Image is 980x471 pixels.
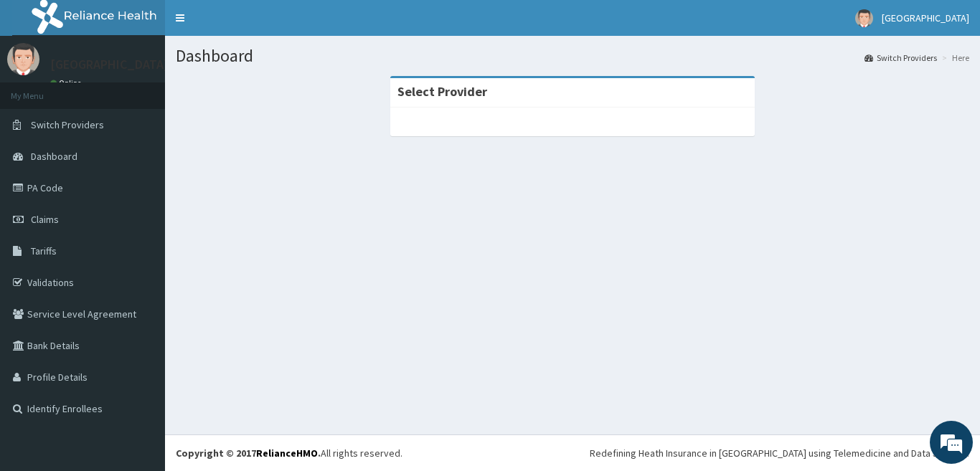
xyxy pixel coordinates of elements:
p: [GEOGRAPHIC_DATA] [50,58,169,71]
li: Here [938,52,969,64]
footer: All rights reserved. [165,434,980,471]
span: Switch Providers [31,118,104,131]
strong: Select Provider [397,83,487,100]
a: Switch Providers [864,52,937,64]
span: Tariffs [31,244,57,257]
img: User Image [7,43,39,75]
strong: Copyright © 2017 . [176,447,321,460]
span: [GEOGRAPHIC_DATA] [882,11,969,24]
span: Dashboard [31,150,77,163]
div: Redefining Heath Insurance in [GEOGRAPHIC_DATA] using Telemedicine and Data Science! [590,446,969,460]
span: Claims [31,213,59,226]
h1: Dashboard [176,47,969,65]
a: Online [50,78,85,88]
a: RelianceHMO [256,447,318,460]
img: User Image [855,9,873,27]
